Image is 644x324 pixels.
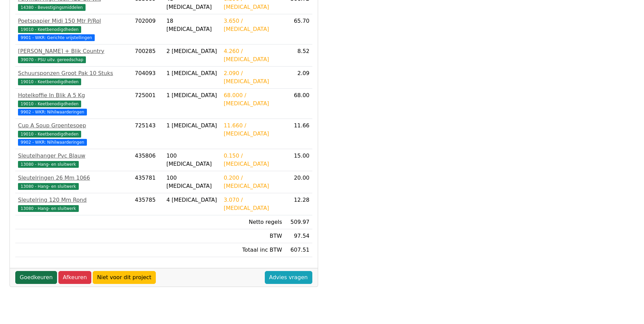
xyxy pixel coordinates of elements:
[18,174,129,182] div: Sleutelringen 26 Mm 1066
[18,139,87,146] span: 9902 - WKR: Nihilwaarderingen
[132,119,164,149] td: 725143
[265,271,312,284] a: Advies vragen
[221,215,285,229] td: Netto regels
[18,183,79,190] span: 13080 - Hang- en sluitwerk
[166,196,218,204] div: 4 [MEDICAL_DATA]
[285,89,312,119] td: 68.00
[15,271,57,284] a: Goedkeuren
[285,229,312,243] td: 97.54
[166,69,218,77] div: 1 [MEDICAL_DATA]
[18,174,129,190] a: Sleutelringen 26 Mm 106613080 - Hang- en sluitwerk
[18,131,81,138] span: 19010 - Keetbenodigdheden
[221,229,285,243] td: BTW
[224,17,282,33] div: 3.650 / [MEDICAL_DATA]
[18,91,129,100] div: Hotelkoffie In Blik A 5 Kg
[132,89,164,119] td: 725001
[132,171,164,193] td: 435781
[18,47,129,64] a: [PERSON_NAME] + Blik Country39070 - PSU uitv. gereedschap
[18,196,129,204] div: Sleutelring 120 Mm Rond
[18,161,79,168] span: 13080 - Hang- en sluitwerk
[224,122,282,138] div: 11.660 / [MEDICAL_DATA]
[285,171,312,193] td: 20.00
[285,67,312,89] td: 2.09
[224,69,282,86] div: 2.090 / [MEDICAL_DATA]
[166,17,218,33] div: 18 [MEDICAL_DATA]
[18,26,81,33] span: 19010 - Keetbenodigdheden
[93,271,156,284] a: Niet voor dit project
[285,243,312,257] td: 607.51
[166,174,218,190] div: 100 [MEDICAL_DATA]
[18,47,129,55] div: [PERSON_NAME] + Blik Country
[18,109,87,115] span: 9902 - WKR: Nihilwaarderingen
[18,205,79,212] span: 13080 - Hang- en sluitwerk
[18,4,86,11] span: 14380 - Bevestigingsmiddelen
[224,152,282,168] div: 0.150 / [MEDICAL_DATA]
[285,44,312,67] td: 8.52
[132,149,164,171] td: 435806
[18,17,129,41] a: Poetspapier Midi 150 Mtr P/Rol19010 - Keetbenodigdheden 9901 - WKR: Gerichte vrijstellingen
[18,101,81,107] span: 19010 - Keetbenodigdheden
[18,69,129,86] a: Schuursponzen Groot Pak 10 Stuks19010 - Keetbenodigdheden
[18,91,129,116] a: Hotelkoffie In Blik A 5 Kg19010 - Keetbenodigdheden 9902 - WKR: Nihilwaarderingen
[166,47,218,55] div: 2 [MEDICAL_DATA]
[224,196,282,212] div: 3.070 / [MEDICAL_DATA]
[18,122,129,130] div: Cup A Soup Groentesoep
[224,47,282,64] div: 4.260 / [MEDICAL_DATA]
[224,174,282,190] div: 0.200 / [MEDICAL_DATA]
[18,69,129,77] div: Schuursponzen Groot Pak 10 Stuks
[18,122,129,146] a: Cup A Soup Groentesoep19010 - Keetbenodigdheden 9902 - WKR: Nihilwaarderingen
[224,91,282,108] div: 68.000 / [MEDICAL_DATA]
[58,271,91,284] a: Afkeuren
[132,193,164,215] td: 435785
[18,196,129,212] a: Sleutelring 120 Mm Rond13080 - Hang- en sluitwerk
[285,149,312,171] td: 15.00
[18,17,129,25] div: Poetspapier Midi 150 Mtr P/Rol
[132,14,164,44] td: 702009
[221,243,285,257] td: Totaal inc BTW
[285,215,312,229] td: 509.97
[18,56,86,63] span: 39070 - PSU uitv. gereedschap
[18,152,129,160] div: Sleutelhanger Pvc Blauw
[18,152,129,168] a: Sleutelhanger Pvc Blauw13080 - Hang- en sluitwerk
[132,67,164,89] td: 704093
[285,14,312,44] td: 65.70
[285,119,312,149] td: 11.66
[18,78,81,85] span: 19010 - Keetbenodigdheden
[166,91,218,100] div: 1 [MEDICAL_DATA]
[132,44,164,67] td: 700285
[285,193,312,215] td: 12.28
[166,152,218,168] div: 100 [MEDICAL_DATA]
[166,122,218,130] div: 1 [MEDICAL_DATA]
[18,34,95,41] span: 9901 - WKR: Gerichte vrijstellingen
